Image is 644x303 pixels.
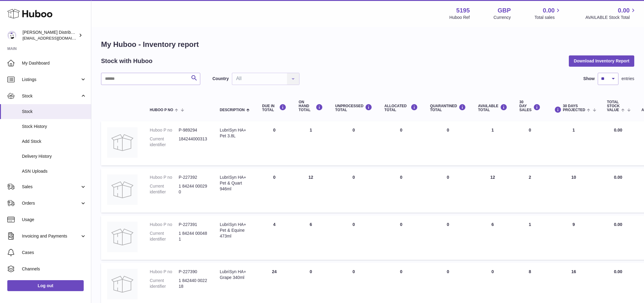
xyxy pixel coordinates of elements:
[547,121,601,165] td: 1
[179,183,208,195] dd: 1 84244 00029 0
[22,200,80,206] span: Orders
[101,40,634,49] h1: My Huboo - Inventory report
[7,280,84,291] a: Log out
[621,76,634,82] span: entries
[179,278,208,289] dd: 1 842440 002218
[150,222,179,227] dt: Huboo P no
[220,222,250,239] div: LubriSyn HA+ Pet & Equine 473ml
[378,121,424,165] td: 0
[513,121,547,165] td: 0
[447,128,449,132] span: 0
[22,184,80,190] span: Sales
[22,109,86,115] span: Stock
[150,127,179,133] dt: Huboo P no
[583,76,595,82] label: Show
[107,222,138,252] img: product image
[22,266,86,272] span: Channels
[150,174,179,180] dt: Huboo P no
[447,175,449,180] span: 0
[478,104,507,112] div: AVAILABLE Total
[472,216,513,260] td: 6
[450,15,470,20] div: Huboo Ref
[585,6,637,20] a: 0.00 AVAILABLE Stock Total
[614,175,622,180] span: 0.00
[335,104,372,112] div: UNPROCESSED Total
[150,183,179,195] dt: Current identifier
[472,168,513,213] td: 12
[179,222,208,227] dd: P-227391
[329,121,378,165] td: 0
[107,174,138,205] img: product image
[150,278,179,289] dt: Current identifier
[23,30,77,41] div: [PERSON_NAME] Distribution
[220,269,250,280] div: LubriSyn HA+ Grape 340ml
[150,108,173,112] span: Huboo P no
[614,269,622,274] span: 0.00
[447,222,449,227] span: 0
[563,104,585,112] span: 30 DAYS PROJECTED
[107,127,138,158] img: product image
[384,104,418,112] div: ALLOCATED Total
[179,174,208,180] dd: P-227392
[256,121,292,165] td: 0
[256,168,292,213] td: 0
[22,168,86,174] span: ASN Uploads
[618,6,630,15] span: 0.00
[547,168,601,213] td: 10
[23,36,89,41] span: [EMAIL_ADDRESS][DOMAIN_NAME]
[7,31,16,40] img: mccormackdistr@gmail.com
[22,139,86,144] span: Add Stock
[22,93,80,99] span: Stock
[220,174,250,192] div: LubriSyn HA+ Pet & Quart 946ml
[498,6,511,15] strong: GBP
[262,104,286,112] div: DUE IN TOTAL
[22,217,86,223] span: Usage
[299,100,323,112] div: ON HAND Total
[150,231,179,242] dt: Current identifier
[607,100,620,112] span: Total stock value
[329,168,378,213] td: 0
[534,15,562,20] span: Total sales
[179,231,208,242] dd: 1 84244 00048 1
[22,250,86,255] span: Cases
[150,269,179,275] dt: Huboo P no
[179,136,208,148] dd: 184244000313
[543,6,555,15] span: 0.00
[179,269,208,275] dd: P-227390
[101,57,152,65] h2: Stock with Huboo
[447,269,449,274] span: 0
[547,216,601,260] td: 9
[378,216,424,260] td: 0
[513,216,547,260] td: 1
[292,168,329,213] td: 12
[378,168,424,213] td: 0
[513,168,547,213] td: 2
[22,60,86,66] span: My Dashboard
[534,6,562,20] a: 0.00 Total sales
[472,121,513,165] td: 1
[220,108,245,112] span: Description
[292,121,329,165] td: 1
[430,104,466,112] div: QUARANTINED Total
[22,153,86,159] span: Delivery History
[220,127,250,139] div: LubriSyn HA+ Pet 3.8L
[569,55,634,66] button: Download Inventory Report
[22,233,80,239] span: Invoicing and Payments
[614,222,622,227] span: 0.00
[107,269,138,299] img: product image
[614,128,622,132] span: 0.00
[292,216,329,260] td: 6
[456,6,470,15] strong: 5195
[256,216,292,260] td: 4
[585,15,637,20] span: AVAILABLE Stock Total
[494,15,511,20] div: Currency
[329,216,378,260] td: 0
[520,100,541,112] div: 30 DAY SALES
[179,127,208,133] dd: P-989294
[150,136,179,148] dt: Current identifier
[212,76,229,82] label: Country
[22,77,80,83] span: Listings
[22,124,86,129] span: Stock History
